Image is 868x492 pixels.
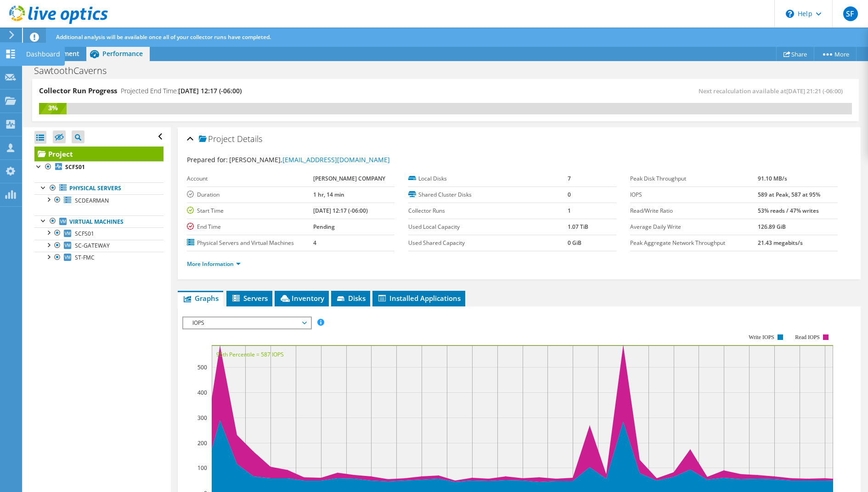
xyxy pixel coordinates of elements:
label: Prepared for: [187,155,228,164]
label: Account [187,174,313,183]
label: Average Daily Write [630,222,758,232]
text: 200 [197,439,207,447]
b: 0 GiB [568,239,581,247]
span: Project [199,135,235,144]
label: Collector Runs [408,206,568,215]
b: 21.43 megabits/s [758,239,803,247]
text: 100 [197,464,207,472]
div: 3% [39,103,67,113]
b: 4 [313,239,316,247]
span: ST-FMC [75,254,95,261]
a: [EMAIL_ADDRESS][DOMAIN_NAME] [282,155,390,164]
a: SCFS01 [34,227,163,239]
label: Peak Aggregate Network Throughput [630,238,758,248]
b: 7 [568,175,571,182]
text: Write IOPS [749,334,774,340]
span: Servers [231,294,268,303]
span: Graphs [182,294,219,303]
span: Disks [336,294,366,303]
b: 1 hr, 14 min [313,191,344,198]
a: Project [34,147,163,161]
div: Dashboard [22,43,65,66]
h1: SawtoothCaverns [30,66,121,76]
span: Details [237,133,262,144]
b: 1.07 TiB [568,223,588,231]
b: 0 [568,191,571,198]
span: Inventory [279,294,324,303]
a: Share [776,47,814,61]
span: Installed Applications [377,294,461,303]
label: Duration [187,190,313,199]
b: 589 at Peak, 587 at 95% [758,191,820,198]
text: 95th Percentile = 587 IOPS [216,351,284,358]
text: Read IOPS [795,334,820,340]
span: Additional analysis will be available once all of your collector runs have completed. [56,33,271,41]
span: Next recalculation available at [699,87,847,95]
b: 126.89 GiB [758,223,786,231]
a: Virtual Machines [34,215,163,227]
label: IOPS [630,190,758,199]
span: SCFS01 [75,230,94,238]
label: Start Time [187,206,313,215]
svg: \n [786,10,794,18]
label: Used Shared Capacity [408,238,568,248]
a: SCDEARMAN [34,194,163,206]
label: Local Disks [408,174,568,183]
span: IOPS [188,317,306,328]
span: Performance [102,49,143,58]
text: 300 [197,414,207,422]
span: [PERSON_NAME], [229,155,390,164]
a: More Information [187,260,241,268]
label: Physical Servers and Virtual Machines [187,238,313,248]
h4: Projected End Time: [121,86,242,96]
a: SC-GATEWAY [34,240,163,252]
a: More [814,47,857,61]
a: ST-FMC [34,252,163,264]
label: Peak Disk Throughput [630,174,758,183]
span: SCDEARMAN [75,197,109,204]
b: 1 [568,207,571,215]
text: 500 [197,363,207,371]
label: Used Local Capacity [408,222,568,232]
a: SCFS01 [34,161,163,173]
b: 91.10 MB/s [758,175,787,182]
span: [DATE] 21:21 (-06:00) [786,87,843,95]
label: Read/Write Ratio [630,206,758,215]
span: [DATE] 12:17 (-06:00) [178,86,242,95]
b: [DATE] 12:17 (-06:00) [313,207,368,215]
b: [PERSON_NAME] COMPANY [313,175,385,182]
span: SC-GATEWAY [75,242,110,249]
b: Pending [313,223,335,231]
b: 53% reads / 47% writes [758,207,819,215]
label: Shared Cluster Disks [408,190,568,199]
a: Physical Servers [34,182,163,194]
span: SF [843,6,858,21]
b: SCFS01 [65,163,85,171]
label: End Time [187,222,313,232]
text: 400 [197,389,207,396]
